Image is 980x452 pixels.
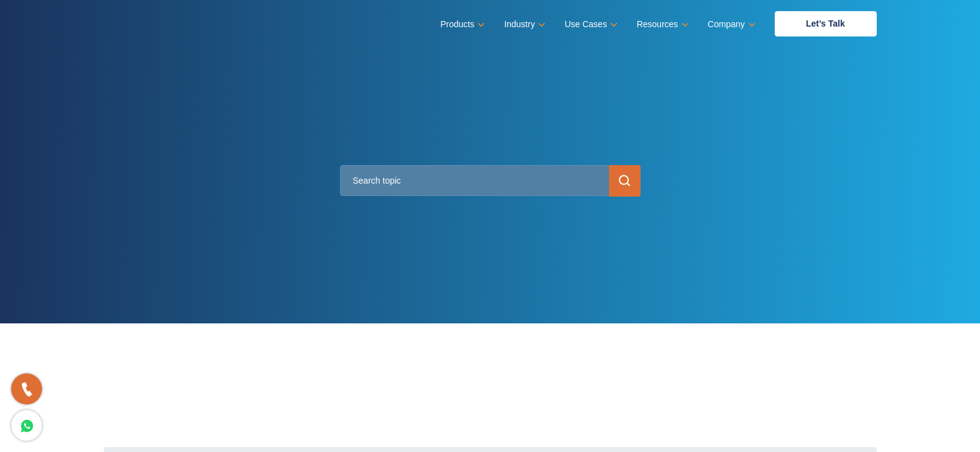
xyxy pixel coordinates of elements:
input: submit [609,165,641,197]
input: Search topic [340,165,641,196]
a: Let’s Talk [775,11,877,36]
a: Industry [504,15,543,33]
a: Company [708,15,753,33]
a: Use Cases [565,15,615,33]
a: Resources [637,15,686,33]
a: Products [440,15,482,33]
